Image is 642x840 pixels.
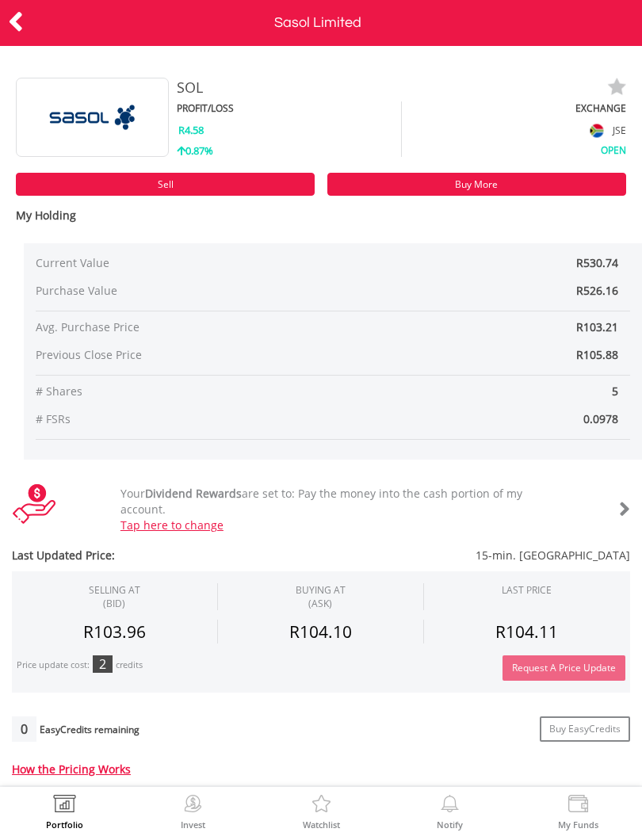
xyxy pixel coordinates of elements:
span: R526.16 [576,283,618,298]
a: Portfolio [46,795,83,829]
a: Invest [181,795,205,829]
span: R105.88 [576,347,618,362]
span: Purchase Value [36,283,284,299]
img: View Funds [566,795,590,817]
a: Tap here to change [120,517,224,533]
div: EasyCredits remaining [40,724,139,738]
img: Watchlist [309,795,334,817]
a: Watchlist [303,795,340,829]
div: SOL [177,78,514,98]
label: Watchlist [303,820,340,829]
div: Price update cost: [17,659,90,671]
span: Previous Close Price [36,347,333,363]
span: 15-min. [GEOGRAPHIC_DATA] [269,548,630,563]
b: Dividend Rewards [145,486,242,501]
img: View Portfolio [52,795,77,817]
div: credits [116,659,143,671]
span: R103.96 [83,620,146,643]
span: BUYING AT [296,583,346,610]
span: 5 [333,384,630,399]
span: (BID) [89,597,140,610]
span: JSE [613,124,626,137]
a: How the Pricing Works [12,762,131,777]
div: SELLING AT [89,583,140,610]
div: OPEN [402,141,626,157]
label: Portfolio [46,820,83,829]
span: Avg. Purchase Price [36,319,333,335]
label: Notify [437,820,463,829]
div: 2 [93,655,113,673]
span: R530.74 [576,255,618,270]
a: My Funds [558,795,598,829]
div: EXCHANGE [402,101,626,115]
div: Your are set to: Pay the money into the cash portion of my account. [109,486,536,533]
div: 0.87% [177,143,402,158]
span: Last Updated Price: [12,548,269,563]
span: R104.11 [495,620,558,643]
div: 0 [12,716,36,742]
span: R4.58 [178,123,204,137]
a: Buy EasyCredits [540,716,630,742]
span: # FSRs [36,411,333,427]
span: Current Value [36,255,284,271]
img: watchlist [607,78,626,97]
img: View Notifications [438,795,462,817]
a: Buy More [327,173,626,196]
img: flag [590,124,604,137]
span: # Shares [36,384,333,399]
img: EQU.ZA.SOL.png [32,78,151,157]
span: 0.0978 [333,411,630,427]
label: Invest [181,820,205,829]
span: R104.10 [289,620,352,643]
img: Invest Now [181,795,205,817]
label: My Funds [558,820,598,829]
div: LAST PRICE [502,583,552,597]
a: Sell [16,173,315,196]
span: (ASK) [296,597,346,610]
span: R103.21 [576,319,618,334]
a: Notify [437,795,463,829]
button: Request A Price Update [503,655,625,681]
div: PROFIT/LOSS [177,101,402,115]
